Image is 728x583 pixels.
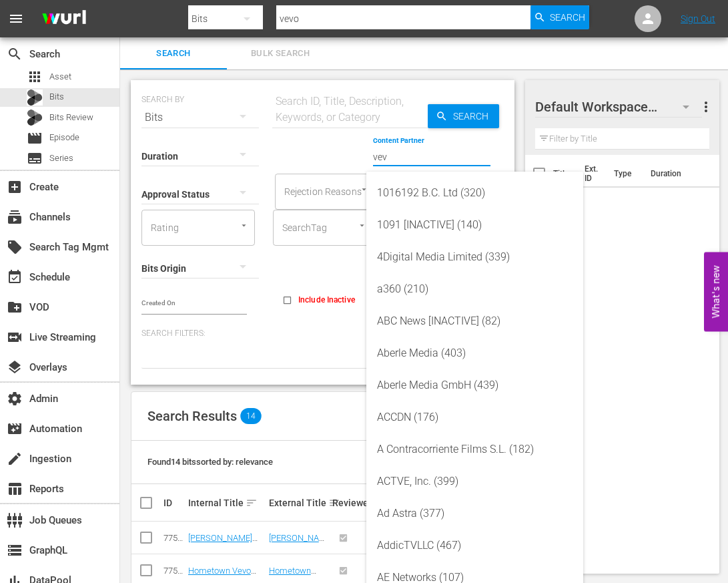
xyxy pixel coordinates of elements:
[163,498,184,508] div: ID
[332,495,365,511] div: Reviewed
[141,328,504,339] p: Search Filters:
[377,433,573,465] div: A Contracorriente Films S.L. (182)
[235,46,326,61] span: Bulk Search
[27,110,43,126] div: Bits Review
[7,421,23,437] span: Automation
[530,5,589,29] button: Search
[7,542,23,558] span: GraphQL
[49,90,64,104] span: Bits
[7,179,23,195] span: Create
[681,13,715,24] a: Sign Out
[141,99,259,136] div: Bits
[27,69,43,85] span: Asset
[328,497,340,509] span: sort
[147,408,237,424] span: Search Results
[553,155,577,192] th: Title
[7,239,23,255] span: Search Tag Mgmt
[147,457,273,467] span: Found 14 bits sorted by: relevance
[606,155,643,192] th: Type
[428,104,499,128] button: Search
[298,294,355,306] span: Include Inactive
[377,177,573,209] div: 1016192 B.C. Ltd (320)
[7,269,23,285] span: Schedule
[246,497,258,509] span: sort
[8,11,24,27] span: menu
[377,369,573,401] div: Aberle Media GmbH (439)
[377,209,573,241] div: 1091 [INACTIVE] (140)
[49,152,73,165] span: Series
[643,155,723,192] th: Duration
[188,495,265,511] div: Internal Title
[704,252,728,331] button: Open Feedback Widget
[377,305,573,337] div: ABC News [INACTIVE] (82)
[49,111,93,124] span: Bits Review
[238,219,250,232] button: Open
[27,89,43,106] div: Bits
[7,209,23,225] span: Channels
[377,241,573,273] div: 4Digital Media Limited (339)
[698,91,714,123] button: more_vert
[577,155,606,192] th: Ext. ID
[377,465,573,498] div: ACTVE, Inc. (399)
[188,533,258,573] a: [PERSON_NAME] Official Live Performance by [PERSON_NAME]
[269,495,328,511] div: External Title
[698,99,714,115] span: more_vert
[27,130,43,146] span: Episode
[377,401,573,433] div: ACCDN (176)
[7,329,23,345] span: Live Streaming
[356,219,368,232] button: Open
[272,93,428,126] div: Search ID, Title, Description, Keywords, or Category
[49,131,79,144] span: Episode
[7,512,23,528] span: Job Queues
[377,337,573,369] div: Aberle Media (403)
[7,451,23,467] span: Ingestion
[377,273,573,305] div: a360 (210)
[240,408,262,424] span: 14
[7,299,23,315] span: VOD
[7,481,23,497] span: Reports
[535,88,702,126] div: Default Workspace
[49,70,71,83] span: Asset
[377,498,573,530] div: Ad Astra (377)
[27,150,43,166] span: Series
[32,3,96,35] img: ans4CAIJ8jUAAAAAAAAAAAAAAAAAAAAAAAAgQb4GAAAAAAAAAAAAAAAAAAAAAAAAJMjXAAAAAAAAAAAAAAAAAAAAAAAAgAT5G...
[7,359,23,375] span: Overlays
[7,46,23,62] span: Search
[7,391,23,407] span: Admin
[163,533,184,543] div: 77512043
[358,183,370,196] button: Open
[448,104,499,128] span: Search
[377,530,573,562] div: AddicTVLLC (467)
[163,566,184,576] div: 77512042
[128,46,219,61] span: Search
[651,94,667,122] span: 0
[550,5,585,29] span: Search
